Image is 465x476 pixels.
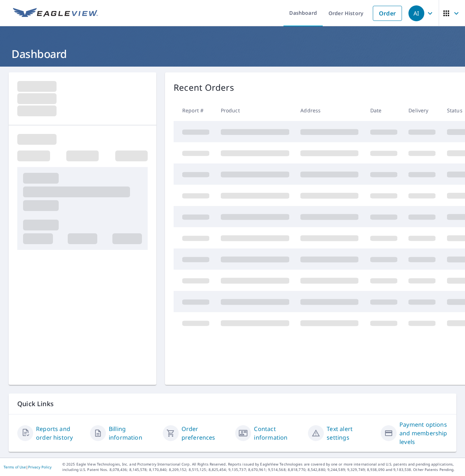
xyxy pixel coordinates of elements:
[174,81,234,94] p: Recent Orders
[373,6,402,21] a: Order
[403,100,441,121] th: Delivery
[174,100,215,121] th: Report #
[215,100,295,121] th: Product
[4,464,26,470] a: Terms of Use
[365,100,403,121] th: Date
[4,465,52,469] p: |
[62,462,461,472] p: © 2025 Eagle View Technologies, Inc. and Pictometry International Corp. All Rights Reserved. Repo...
[28,464,52,470] a: Privacy Policy
[254,425,302,442] a: Contact information
[182,425,230,442] a: Order preferences
[408,5,424,21] div: AI
[109,425,157,442] a: Billing information
[295,100,364,121] th: Address
[36,425,84,442] a: Reports and order history
[13,8,98,19] img: EV Logo
[9,46,456,61] h1: Dashboard
[399,420,448,446] a: Payment options and membership levels
[17,399,448,408] p: Quick Links
[327,425,375,442] a: Text alert settings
